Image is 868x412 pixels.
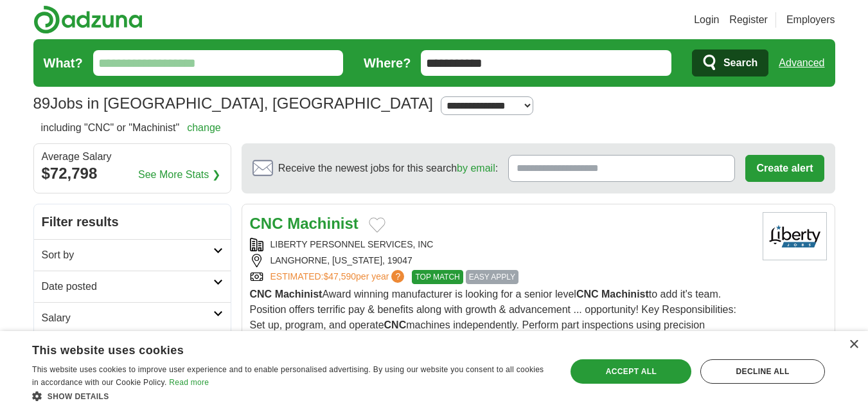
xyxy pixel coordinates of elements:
div: Show details [32,390,551,402]
a: Advanced [779,50,824,76]
span: TOP MATCH [412,270,463,284]
strong: CNC [384,319,407,330]
button: Search [692,49,768,76]
strong: Machinist [275,289,323,300]
h2: Filter results [34,204,231,239]
label: What? [44,53,83,73]
a: Register [729,12,768,28]
a: CNC Machinist [250,215,359,232]
strong: CNC [250,289,272,300]
span: Search [723,50,757,76]
a: change [187,122,221,133]
span: This website uses cookies to improve user experience and to enable personalised advertising. By u... [32,365,544,387]
label: Where? [364,53,411,73]
div: Accept all [571,359,691,384]
a: Sort by [34,239,231,271]
span: Receive the newest jobs for this search : [278,161,498,176]
a: Read more, opens a new window [169,378,209,387]
a: ESTIMATED:$47,590per year? [270,270,407,284]
div: LANGHORNE, [US_STATE], 19047 [250,254,752,267]
strong: Machinist [287,215,359,232]
div: Decline all [700,359,825,384]
a: by email [457,163,495,174]
h1: Jobs in [GEOGRAPHIC_DATA], [GEOGRAPHIC_DATA] [33,94,433,112]
div: Average Salary [42,152,223,162]
a: Date posted [34,271,231,302]
a: Salary [34,302,231,334]
h2: Salary [42,310,213,326]
div: $72,798 [42,162,223,185]
a: See More Stats ❯ [138,167,220,183]
button: Add to favorite jobs [369,217,385,233]
div: This website uses cookies [32,339,518,358]
img: Adzuna logo [33,5,143,34]
img: Liberty Personnel Services logo [763,212,827,260]
a: Employers [786,12,835,28]
span: Show details [48,392,109,401]
button: Create alert [745,155,824,182]
div: Close [849,340,858,350]
h2: including "CNC" or "Machinist" [41,120,221,136]
strong: CNC [576,289,599,300]
a: LIBERTY PERSONNEL SERVICES, INC [270,239,434,249]
a: Login [694,12,719,28]
span: EASY APPLY [466,270,518,284]
h2: Date posted [42,279,213,294]
h2: Sort by [42,247,213,263]
span: $47,590 [323,271,356,282]
span: 89 [33,92,51,115]
strong: Machinist [601,289,649,300]
strong: CNC [250,215,283,232]
span: Award winning manufacturer is looking for a senior level to add it's team. Position offers terrif... [250,289,736,346]
span: ? [391,270,404,283]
